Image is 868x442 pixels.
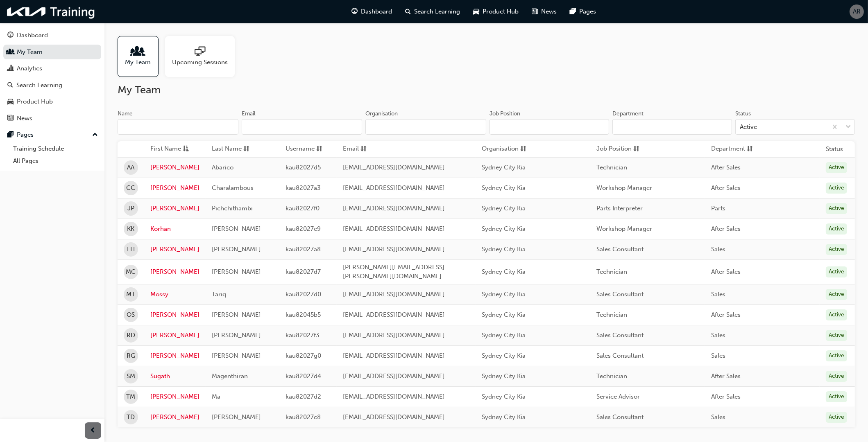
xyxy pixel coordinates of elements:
span: sessionType_ONLINE_URL-icon [195,46,205,58]
a: Analytics [3,61,101,76]
span: kau82027f0 [286,205,320,212]
span: Workshop Manager [596,225,652,232]
span: Sales [711,331,725,339]
span: [EMAIL_ADDRESS][DOMAIN_NAME] [343,311,445,318]
span: Technician [596,311,627,318]
span: TM [127,392,136,401]
span: news-icon [532,7,538,17]
span: [EMAIL_ADDRESS][DOMAIN_NAME] [343,393,445,400]
span: car-icon [7,98,14,106]
span: News [542,7,557,16]
span: First Name [150,144,181,154]
span: kau82027a8 [286,246,321,253]
span: people-icon [133,46,143,58]
a: [PERSON_NAME] [150,351,199,361]
span: kau82027d2 [286,393,321,400]
span: up-icon [92,130,98,140]
span: Sydney City Kia [482,352,526,359]
span: chart-icon [7,65,14,72]
span: Charalambous [212,184,254,192]
span: [EMAIL_ADDRESS][DOMAIN_NAME] [343,225,445,232]
span: people-icon [7,49,14,56]
div: Active [826,223,847,235]
span: Sydney City Kia [482,205,526,212]
span: sorting-icon [633,144,639,154]
a: Dashboard [3,28,101,43]
div: Product Hub [17,97,53,106]
span: SM [127,372,135,381]
span: Technician [596,372,627,380]
button: AR [850,5,864,19]
span: pages-icon [7,131,14,139]
button: Emailsorting-icon [343,144,388,154]
span: [EMAIL_ADDRESS][DOMAIN_NAME] [343,205,445,212]
span: sorting-icon [316,144,322,154]
a: pages-iconPages [564,3,603,20]
div: Job Position [490,110,520,118]
a: [PERSON_NAME] [150,310,199,320]
span: After Sales [711,393,741,400]
span: [EMAIL_ADDRESS][DOMAIN_NAME] [343,331,445,339]
span: [PERSON_NAME] [212,246,261,253]
span: kau82027d7 [286,268,321,275]
button: Organisationsorting-icon [482,144,527,154]
a: [PERSON_NAME] [150,331,199,340]
th: Status [826,144,843,154]
div: Active [826,289,847,300]
input: Email [242,119,363,135]
span: Sales Consultant [596,246,644,253]
span: down-icon [845,122,851,133]
a: Search Learning [3,78,101,93]
span: [EMAIL_ADDRESS][DOMAIN_NAME] [343,372,445,380]
div: News [17,114,32,123]
a: news-iconNews [526,3,564,20]
span: kau82027e9 [286,225,321,232]
span: RD [127,331,135,340]
div: Dashboard [17,31,48,40]
span: [EMAIL_ADDRESS][DOMAIN_NAME] [343,246,445,253]
span: MT [127,290,136,299]
span: [EMAIL_ADDRESS][DOMAIN_NAME] [343,413,445,421]
a: All Pages [10,155,101,167]
span: LH [127,245,135,254]
a: [PERSON_NAME] [150,204,199,213]
span: Sales [711,246,725,253]
button: Pages [3,127,101,142]
span: guage-icon [7,32,14,39]
span: Dashboard [361,7,392,16]
span: AA [127,163,135,172]
a: guage-iconDashboard [345,3,399,20]
span: Email [343,144,359,154]
span: pages-icon [570,7,576,17]
span: Sydney City Kia [482,164,526,171]
a: Training Schedule [10,142,101,155]
span: After Sales [711,184,741,192]
input: Name [118,119,238,135]
span: My Team [125,58,151,67]
span: Job Position [596,144,632,154]
span: [PERSON_NAME] [212,311,261,318]
button: DashboardMy TeamAnalyticsSearch LearningProduct HubNews [3,26,101,127]
span: Last Name [212,144,242,154]
span: Sales Consultant [596,352,644,359]
a: My Team [118,36,165,77]
span: Pichchithambi [212,205,253,212]
span: Parts [711,205,725,212]
a: car-iconProduct Hub [467,3,526,20]
span: Sydney City Kia [482,372,526,380]
span: [EMAIL_ADDRESS][DOMAIN_NAME] [343,291,445,298]
a: [PERSON_NAME] [150,392,199,401]
span: Technician [596,164,627,171]
span: kau82027g0 [286,352,321,359]
a: My Team [3,45,101,60]
span: kau82027f3 [286,331,320,339]
span: Sales [711,291,725,298]
a: Mossy [150,290,199,299]
span: MC [126,267,136,277]
span: Sydney City Kia [482,291,526,298]
span: RG [127,351,135,361]
input: Department [612,119,732,135]
div: Search Learning [16,81,62,90]
div: Active [826,350,847,361]
h2: My Team [118,83,855,97]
